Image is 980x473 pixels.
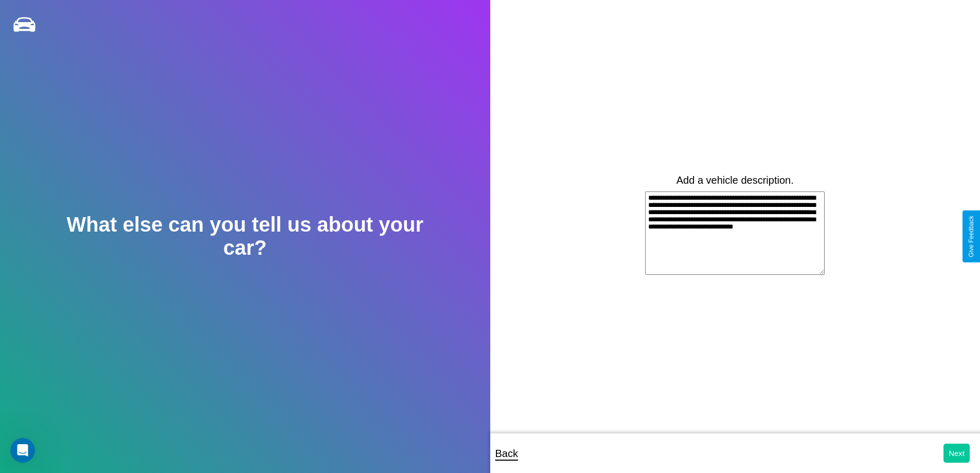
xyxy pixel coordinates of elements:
[495,444,518,463] p: Back
[49,213,441,259] h2: What else can you tell us about your car?
[943,444,970,463] button: Next
[10,438,35,463] iframe: Intercom live chat
[968,216,975,257] div: Give Feedback
[676,174,794,186] label: Add a vehicle description.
